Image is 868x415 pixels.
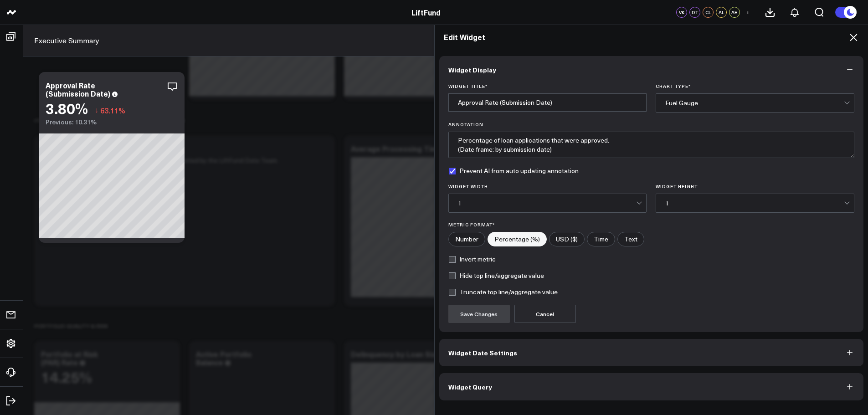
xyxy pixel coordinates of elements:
[742,7,753,18] button: +
[448,83,647,89] label: Widget Title *
[411,7,441,17] a: LiftFund
[703,7,714,18] div: CL
[587,232,615,246] label: Time
[665,200,844,207] div: 1
[656,184,854,189] label: Widget Height
[448,184,647,189] label: Widget Width
[729,7,740,18] div: AH
[448,122,855,127] label: Annotation
[617,232,644,246] label: Text
[448,256,496,263] label: Invert metric
[444,32,859,42] h2: Edit Widget
[448,132,855,158] textarea: Percentage of loan applications that were approved. (Date frame: by submission date)
[448,93,647,112] input: Enter your widget title
[448,232,485,246] label: Number
[514,305,576,323] button: Cancel
[665,99,844,107] div: Fuel Gauge
[448,349,517,356] span: Widget Date Settings
[448,222,855,227] label: Metric Format*
[448,288,558,296] label: Truncate top line/aggregate value
[458,200,637,207] div: 1
[716,7,727,18] div: AL
[746,9,750,15] span: +
[448,66,496,73] span: Widget Display
[448,167,579,174] label: Prevent AI from auto updating annotation
[549,232,585,246] label: USD ($)
[439,373,864,400] button: Widget Query
[439,339,864,366] button: Widget Date Settings
[656,83,854,89] label: Chart Type *
[689,7,700,18] div: DT
[448,305,510,323] button: Save Changes
[488,232,547,246] label: Percentage (%)
[676,7,687,18] div: VK
[439,56,864,83] button: Widget Display
[448,383,492,390] span: Widget Query
[448,272,544,279] label: Hide top line/aggregate value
